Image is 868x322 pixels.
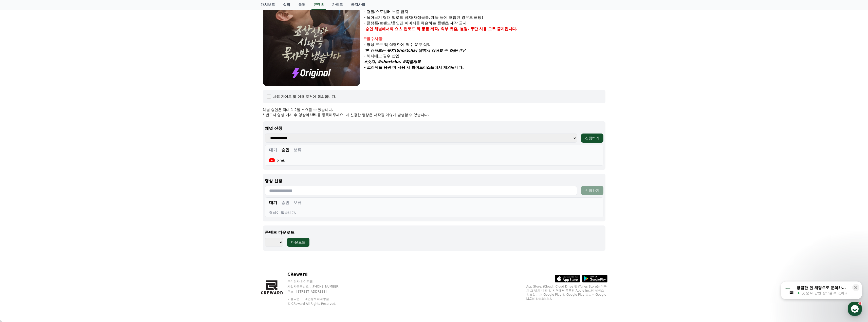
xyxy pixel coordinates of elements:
p: - 몰아보기 형태 업로드 금지(재생목록, 제목 등에 포함된 경우도 해당) [364,15,605,21]
div: 영상이 없습니다. [269,210,599,215]
p: 콘텐츠 다운로드 [265,230,603,236]
strong: - 크리워드 음원 미 사용 시 화이트리스트에서 제외됩니다. [364,65,464,70]
button: 신청하기 [581,186,603,195]
button: 보류 [293,200,302,206]
button: 대기 [269,147,277,153]
p: 영상 신청 [265,178,603,184]
div: 다운로드 [291,240,305,245]
p: - 결말/스포일러 노출 금지 [364,9,605,15]
p: 주소 : [STREET_ADDRESS] [287,290,349,294]
strong: 승인 채널에서의 쇼츠 업로드 외 [365,27,420,31]
p: App Store, iCloud, iCloud Drive 및 iTunes Store는 미국과 그 밖의 나라 및 지역에서 등록된 Apple Inc.의 서비스 상표입니다. Goo... [526,285,607,301]
p: © CReward All Rights Reserved. [287,302,349,306]
span: 홈 [16,168,19,172]
a: 홈 [2,161,33,173]
button: 신청하기 [581,134,603,143]
a: 대화 [33,161,65,173]
p: 주식회사 와이피랩 [287,279,349,283]
a: 이용약관 [287,297,303,301]
div: 신청하기 [585,136,599,141]
p: - 영상 본문 및 설명란에 필수 문구 삽입 [364,42,605,48]
button: 대기 [269,200,277,206]
button: 다운로드 [287,238,309,247]
button: 승인 [281,200,289,206]
button: 승인 [281,147,289,153]
a: 개인정보처리방침 [305,297,329,301]
div: 사용 가이드 및 이용 조건에 동의합니다. [273,94,337,99]
strong: 롱폼 제작, 외부 유출, 불펌, 무단 사용 모두 금지됩니다. [421,27,518,31]
p: CReward [287,271,349,277]
a: 설정 [65,161,97,173]
em: #숏챠, #shortcha, #작품제목 [364,60,421,64]
em: '본 컨텐츠는 숏챠(Shortcha) 앱에서 감상할 수 있습니다' [364,48,466,53]
button: 보류 [293,147,302,153]
p: 채널 신청 [265,125,603,131]
div: 깜포 [269,157,285,163]
p: - 해시태그 필수 삽입 [364,53,605,59]
p: 채널 승인은 최대 1-2일 소요될 수 있습니다. [263,107,605,112]
p: * 반드시 영상 게시 후 영상의 URL을 등록해주세요. 미 신청한 영상은 저작권 이슈가 발생할 수 있습니다. [263,112,605,117]
span: 대화 [46,168,52,173]
div: *필수사항 [364,36,605,42]
p: - 플랫폼/브랜드/출연진 이미지를 훼손하는 콘텐츠 제작 금지 [364,20,605,26]
div: 신청하기 [585,188,599,193]
p: 사업자등록번호 : [PHONE_NUMBER] [287,285,349,289]
p: - [364,26,605,32]
span: 설정 [78,168,84,172]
